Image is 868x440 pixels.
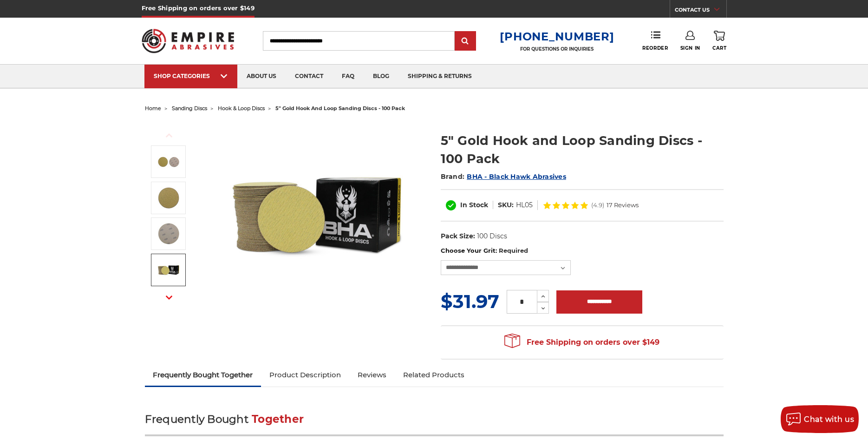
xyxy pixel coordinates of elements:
p: FOR QUESTIONS OR INQUIRIES [500,46,614,52]
a: [PHONE_NUMBER] [500,30,614,43]
span: Sign In [680,45,700,51]
img: velcro backed 5" sanding disc [157,222,180,245]
a: Product Description [261,365,349,385]
img: 5" inch hook & loop disc [157,186,180,210]
div: SHOP CATEGORIES [154,72,228,79]
h1: 5" Gold Hook and Loop Sanding Discs - 100 Pack [441,131,724,168]
span: 17 Reviews [607,202,639,208]
span: $31.97 [441,290,499,313]
img: BHA 5 inch gold hook and loop sanding disc pack [157,258,180,282]
a: CONTACT US [675,5,726,18]
span: 5" gold hook and loop sanding discs - 100 pack [275,105,405,112]
button: Chat with us [781,405,859,433]
a: Cart [712,31,726,51]
button: Next [158,288,180,308]
span: Reorder [642,45,668,51]
small: Required [499,247,528,254]
label: Choose Your Grit: [441,246,724,256]
a: blog [364,65,398,88]
dt: SKU: [498,200,514,210]
span: Free Shipping on orders over $149 [504,333,659,352]
span: Chat with us [804,415,854,424]
span: Cart [712,45,726,51]
a: BHA - Black Hawk Abrasives [467,172,566,181]
a: Reorder [642,31,668,51]
span: Brand: [441,172,465,181]
dd: HL05 [516,200,533,210]
a: about us [237,65,286,88]
a: contact [286,65,333,88]
a: faq [333,65,364,88]
dt: Pack Size: [441,231,475,241]
a: Frequently Bought Together [145,365,261,385]
input: Submit [456,32,475,51]
span: In Stock [460,201,488,209]
span: (4.9) [591,202,604,208]
a: Reviews [349,365,395,385]
img: gold hook & loop sanding disc stack [157,150,180,173]
dd: 100 Discs [477,231,507,241]
img: gold hook & loop sanding disc stack [224,122,410,308]
a: sanding discs [172,105,207,112]
a: shipping & returns [398,65,481,88]
a: hook & loop discs [218,105,265,112]
span: Together [252,413,304,426]
button: Previous [158,125,180,145]
a: home [145,105,161,112]
a: Related Products [395,365,473,385]
span: Frequently Bought [145,413,248,426]
img: Empire Abrasives [142,23,235,59]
